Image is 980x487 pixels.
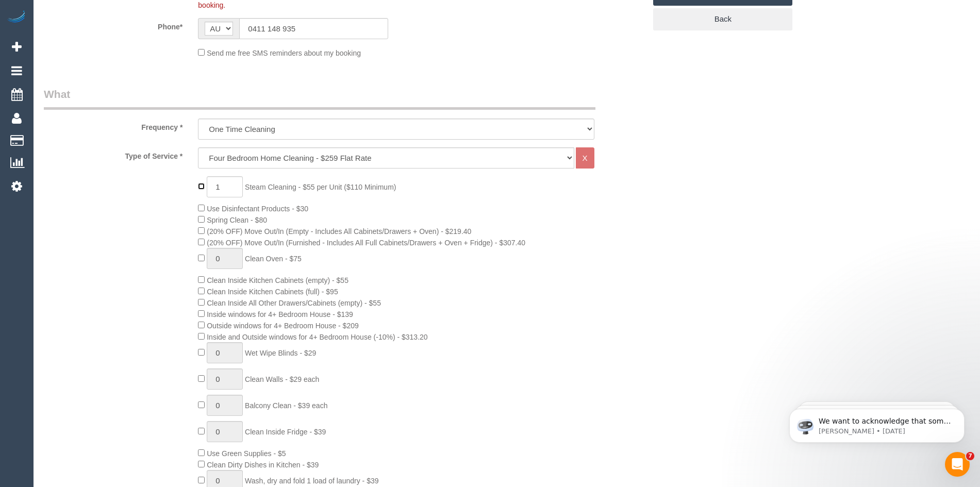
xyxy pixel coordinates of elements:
span: (20% OFF) Move Out/In (Furnished - Includes All Full Cabinets/Drawers + Oven + Fridge) - $307.40 [207,239,525,247]
span: Clean Inside Kitchen Cabinets (full) - $95 [207,288,338,296]
img: Automaid Logo [6,10,27,25]
span: Steam Cleaning - $55 per Unit ($110 Minimum) [245,183,396,191]
legend: What [44,87,595,110]
label: Type of Service * [36,147,190,161]
a: Back [653,8,792,30]
span: Clean Inside Fridge - $39 [245,428,326,436]
span: Inside and Outside windows for 4+ Bedroom House (-10%) - $313.20 [207,333,427,341]
span: Spring Clean - $80 [207,216,267,224]
span: Wet Wipe Blinds - $29 [245,349,316,357]
span: Use Disinfectant Products - $30 [207,205,308,213]
span: (20% OFF) Move Out/In (Empty - Includes All Cabinets/Drawers + Oven) - $219.40 [207,227,471,236]
label: Phone* [36,18,190,32]
span: Outside windows for 4+ Bedroom House - $209 [207,322,359,330]
span: Clean Oven - $75 [245,255,302,263]
label: Frequency * [36,119,190,132]
span: Wash, dry and fold 1 load of laundry - $39 [245,477,378,485]
span: Use Green Supplies - $5 [207,449,286,458]
span: Clean Inside All Other Drawers/Cabinets (empty) - $55 [207,299,381,307]
p: Message from Ellie, sent 2w ago [45,40,178,49]
span: Clean Inside Kitchen Cabinets (empty) - $55 [207,276,348,284]
iframe: Intercom live chat [945,452,970,477]
span: Clean Walls - $29 each [245,375,319,383]
span: Clean Dirty Dishes in Kitchen - $39 [207,461,319,469]
span: Send me free SMS reminders about my booking [207,49,361,57]
span: Inside windows for 4+ Bedroom House - $139 [207,310,353,318]
span: Balcony Clean - $39 each [245,401,327,410]
span: We want to acknowledge that some users may be experiencing lag or slower performance in our softw... [45,30,177,171]
input: Phone* [239,18,388,39]
iframe: Intercom notifications message [774,387,980,459]
span: 7 [966,452,974,460]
